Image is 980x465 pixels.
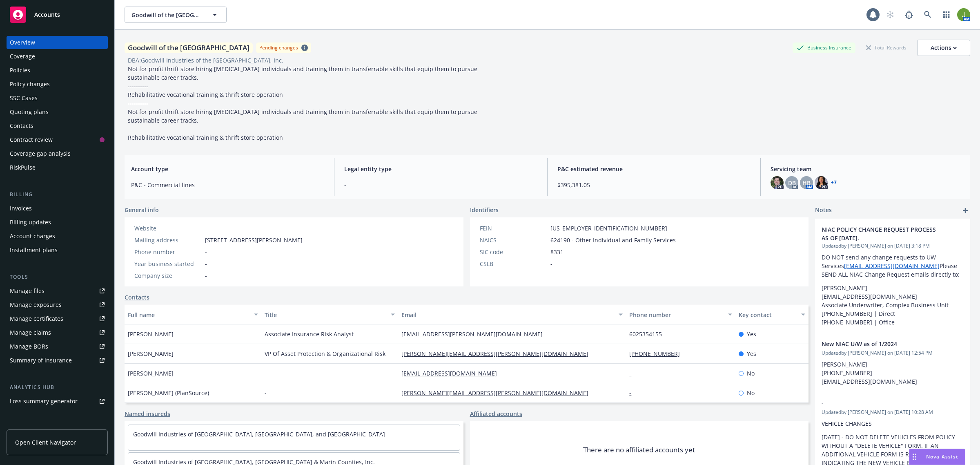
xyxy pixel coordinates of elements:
span: Associate Insurance Risk Analyst [265,330,354,338]
a: [EMAIL_ADDRESS][DOMAIN_NAME] [401,369,503,377]
a: Account charges [7,230,108,243]
a: 6025354155 [629,330,668,338]
a: Quoting plans [7,105,108,118]
a: Invoices [7,202,108,215]
a: - [205,224,207,232]
span: NIAC POLICY CHANGE REQUEST PROCESS AS OF [DATE]. [822,225,942,242]
span: - [265,389,267,397]
span: - [205,271,207,280]
div: Full name [128,311,249,319]
button: Title [261,305,398,324]
div: NAICS [480,236,547,244]
span: [PERSON_NAME] (PlanSource) [128,389,209,397]
a: [PERSON_NAME][EMAIL_ADDRESS][PERSON_NAME][DOMAIN_NAME] [401,350,595,358]
span: [PERSON_NAME] [128,349,174,358]
span: Account type [131,165,324,173]
span: Nova Assist [926,453,958,460]
div: Manage files [10,284,45,297]
div: Tools [7,273,108,281]
button: Phone number [626,305,735,324]
a: - [629,369,638,377]
div: Policy changes [10,78,50,91]
div: Drag to move [909,449,920,465]
a: Contract review [7,133,108,146]
span: DB [788,179,796,187]
span: There are no affiliated accounts yet [583,445,695,455]
span: VP Of Asset Protection & Organizational Risk [265,349,385,358]
a: - [629,389,638,397]
div: Pending changes [259,44,298,51]
div: Contract review [10,133,53,146]
span: Updated by [PERSON_NAME] on [DATE] 12:54 PM [822,349,964,357]
div: Manage claims [10,326,51,339]
div: SIC code [480,248,547,256]
span: Updated by [PERSON_NAME] on [DATE] 3:18 PM [822,242,964,250]
button: Actions [917,40,970,56]
a: Goodwill Industries of [GEOGRAPHIC_DATA], [GEOGRAPHIC_DATA], and [GEOGRAPHIC_DATA] [133,430,385,438]
div: NIAC POLICY CHANGE REQUEST PROCESS AS OF [DATE].Updatedby [PERSON_NAME] on [DATE] 3:18 PMDO NOT s... [815,219,970,333]
div: Coverage gap analysis [10,147,71,160]
div: Year business started [134,259,202,268]
a: SSC Cases [7,92,108,105]
div: Quoting plans [10,105,49,118]
a: Overview [7,36,108,49]
span: P&C estimated revenue [557,165,751,173]
span: - [205,259,207,268]
div: Mailing address [134,236,202,244]
div: Key contact [739,311,796,319]
a: RiskPulse [7,161,108,174]
div: Account charges [10,230,55,243]
a: Affiliated accounts [470,409,522,418]
p: DO NOT send any change requests to UW Services Please SEND ALL NIAC Change Request emails directl... [822,253,964,279]
a: Manage exposures [7,298,108,311]
span: 624190 - Other Individual and Family Services [550,236,676,244]
div: Phone number [134,248,202,256]
button: Full name [125,305,261,324]
button: Nova Assist [909,449,965,465]
span: No [747,389,755,397]
span: - [205,248,207,256]
div: Overview [10,36,35,49]
span: Identifiers [470,206,499,214]
span: Legal entity type [344,165,537,173]
a: Manage certificates [7,312,108,325]
div: RiskPulse [10,161,36,174]
span: Not for profit thrift store hiring [MEDICAL_DATA] individuals and training them in transferrable ... [128,65,479,141]
span: [US_EMPLOYER_IDENTIFICATION_NUMBER] [550,224,667,232]
a: Start snowing [882,7,898,23]
a: Summary of insurance [7,354,108,367]
span: HB [802,179,811,187]
span: Servicing team [771,165,964,173]
div: Manage certificates [10,312,63,325]
span: $395,381.05 [557,181,751,189]
span: [PERSON_NAME] [128,369,174,378]
div: Manage exposures [10,298,62,311]
p: [PERSON_NAME] [EMAIL_ADDRESS][DOMAIN_NAME] Associate Underwriter, Complex Business Unit [PHONE_NU... [822,284,964,326]
div: Manage BORs [10,340,48,353]
div: Contacts [10,119,33,132]
a: Named insureds [125,409,170,418]
a: Accounts [7,3,108,26]
div: Loss summary generator [10,395,78,408]
a: Manage BORs [7,340,108,353]
a: Policy changes [7,78,108,91]
div: SSC Cases [10,92,38,105]
span: Yes [747,349,756,358]
img: photo [957,8,970,21]
span: General info [125,206,159,214]
a: Loss summary generator [7,395,108,408]
p: [PERSON_NAME] [PHONE_NUMBER] [EMAIL_ADDRESS][DOMAIN_NAME] [822,360,964,386]
a: Installment plans [7,244,108,257]
span: - [550,259,552,268]
div: Coverage [10,50,35,63]
div: FEIN [480,224,547,232]
a: [PERSON_NAME][EMAIL_ADDRESS][PERSON_NAME][DOMAIN_NAME] [401,389,595,397]
p: VEHICLE CHANGES [822,419,964,428]
span: - [822,399,942,407]
span: - [265,369,267,378]
div: DBA: Goodwill Industries of the [GEOGRAPHIC_DATA], Inc. [128,56,283,65]
div: CSLB [480,259,547,268]
div: Goodwill of the [GEOGRAPHIC_DATA] [125,42,253,53]
a: Search [920,7,936,23]
a: [PHONE_NUMBER] [629,350,686,358]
